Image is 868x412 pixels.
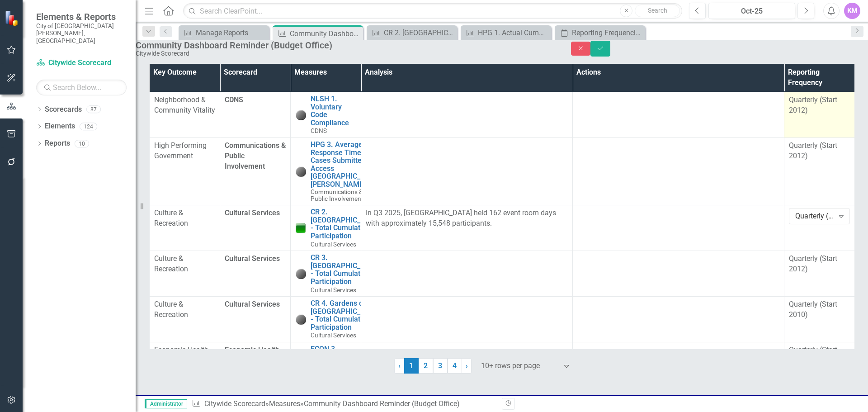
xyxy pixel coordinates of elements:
a: HPG 1. Actual Cumulative Revenue Compared to Budget ($ millions) [463,27,549,38]
img: No Information [295,314,306,325]
span: Cultural Services [311,286,356,294]
div: Reporting Frequencies [572,27,643,38]
a: 2 [419,358,433,374]
a: Citywide Scorecard [36,58,127,68]
a: HPG 3. Average Response Time of Cases Submitted to Access [GEOGRAPHIC_DATA][PERSON_NAME] [311,141,380,189]
div: Community Dashboard Reminder (Budget Office) [290,28,361,39]
span: › [466,361,468,370]
div: 124 [80,123,97,130]
div: Community Dashboard Reminder (Budget Office) [136,40,553,50]
span: Culture & Recreation [154,254,188,273]
a: 3 [433,358,448,374]
img: On Target [295,223,306,233]
input: Search Below... [36,80,127,95]
span: Economic Health [154,346,208,354]
span: High Performing Government [154,141,207,160]
a: CR 2. [GEOGRAPHIC_DATA] - Total Cumulative Participation [311,208,380,240]
a: CR 3. [GEOGRAPHIC_DATA] - Total Cumulative Participation [311,254,380,285]
span: Cultural Services [311,331,356,339]
small: City of [GEOGRAPHIC_DATA][PERSON_NAME], [GEOGRAPHIC_DATA] [36,22,127,44]
a: Elements [45,121,75,132]
div: Quarterly (Start 2012) [795,211,834,222]
div: Quarterly (Start 2010) [789,299,850,320]
div: Quarterly (Start 2012) [789,254,850,275]
span: Cultural Services [225,300,280,308]
img: ClearPoint Strategy [5,10,20,26]
input: Search ClearPoint... [183,3,682,19]
div: 87 [86,105,101,113]
a: NLSH 1. Voluntary Code Compliance [311,95,356,127]
div: 10 [75,140,89,147]
div: Manage Reports [196,27,267,38]
span: Culture & Recreation [154,208,188,227]
span: 1 [404,358,419,374]
span: Economic Health [225,346,279,354]
a: 4 [448,358,462,374]
div: HPG 1. Actual Cumulative Revenue Compared to Budget ($ millions) [478,27,549,38]
img: No Information [295,109,306,120]
img: No Information [295,268,306,279]
span: Cultural Services [225,208,280,217]
span: Culture & Recreation [154,300,188,319]
a: Manage Reports [181,27,267,38]
span: Communications & Public Involvement [311,188,363,202]
div: Quarterly (Start 2010) [789,345,850,366]
span: Neighborhood & Community Vitality [154,95,215,114]
div: Community Dashboard Reminder (Budget Office) [304,399,460,408]
a: Citywide Scorecard [204,399,265,408]
div: Oct-25 [712,6,792,17]
button: Oct-25 [708,3,795,19]
a: ECON 3. Commercial Vacancy Rates [311,345,356,377]
button: KM [844,3,860,19]
a: CR 4. Gardens on [GEOGRAPHIC_DATA] - Total Cumulative Participation [311,299,380,331]
span: Elements & Reports [36,11,127,22]
span: Cultural Services [311,241,356,248]
div: CR 2. [GEOGRAPHIC_DATA] - Total Cumulative Participation [384,27,455,38]
div: Citywide Scorecard [136,50,553,57]
span: CDNS [311,127,327,134]
a: Measures [269,399,300,408]
span: Administrator [145,399,187,408]
span: Search [648,7,667,14]
p: In Q3 2025, [GEOGRAPHIC_DATA] held 162 event room days with approximately 15,548 participants. [366,208,568,229]
div: Quarterly (Start 2012) [789,95,850,116]
a: Reports [45,138,70,149]
img: No Information [295,166,306,177]
a: Reporting Frequencies [557,27,643,38]
div: Quarterly (Start 2012) [789,141,850,161]
span: Cultural Services [225,254,280,263]
button: Search [635,5,680,17]
span: ‹ [398,361,401,370]
a: Scorecards [45,104,82,115]
span: Communications & Public Involvement [225,141,286,170]
div: » » [192,399,495,409]
span: CDNS [225,95,243,104]
a: CR 2. [GEOGRAPHIC_DATA] - Total Cumulative Participation [369,27,455,38]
